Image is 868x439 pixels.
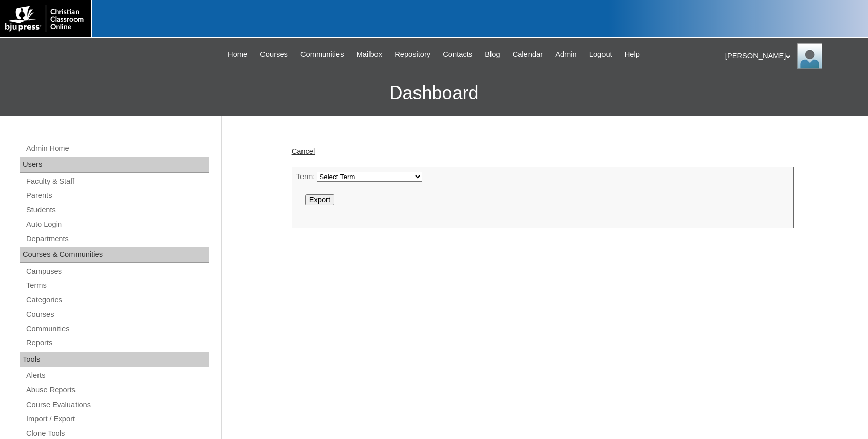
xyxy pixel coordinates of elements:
[555,49,577,60] span: Admin
[390,49,435,60] a: Repository
[395,49,430,60] span: Repository
[620,49,645,60] a: Help
[480,49,505,60] a: Blog
[25,204,209,216] a: Students
[25,294,209,306] a: Categories
[260,49,288,60] span: Courses
[295,49,349,60] a: Communities
[25,369,209,382] a: Alerts
[25,323,209,335] a: Communities
[25,175,209,188] a: Faculty & Staff
[725,43,858,69] div: [PERSON_NAME]
[296,172,315,181] label: Term:
[438,49,477,60] a: Contacts
[25,413,209,425] a: Import / Export
[25,308,209,321] a: Courses
[305,194,334,205] input: Export
[5,70,863,116] h3: Dashboard
[485,49,500,60] span: Blog
[352,49,388,60] a: Mailbox
[625,49,640,60] span: Help
[513,49,543,60] span: Calendar
[5,5,86,32] img: logo-white.png
[357,49,383,60] span: Mailbox
[797,43,822,69] img: Karen Lawton
[25,399,209,411] a: Course Evaluations
[584,49,617,60] a: Logout
[25,233,209,245] a: Departments
[25,279,209,292] a: Terms
[20,157,209,173] div: Users
[222,49,252,60] a: Home
[25,189,209,202] a: Parents
[508,49,548,60] a: Calendar
[228,49,247,60] span: Home
[25,337,209,349] a: Reports
[255,49,293,60] a: Courses
[25,142,209,155] a: Admin Home
[25,384,209,397] a: Abuse Reports
[550,49,582,60] a: Admin
[20,247,209,263] div: Courses & Communities
[292,147,315,155] a: Cancel
[20,352,209,368] div: Tools
[589,49,612,60] span: Logout
[300,49,344,60] span: Communities
[25,265,209,278] a: Campuses
[443,49,472,60] span: Contacts
[25,218,209,231] a: Auto Login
